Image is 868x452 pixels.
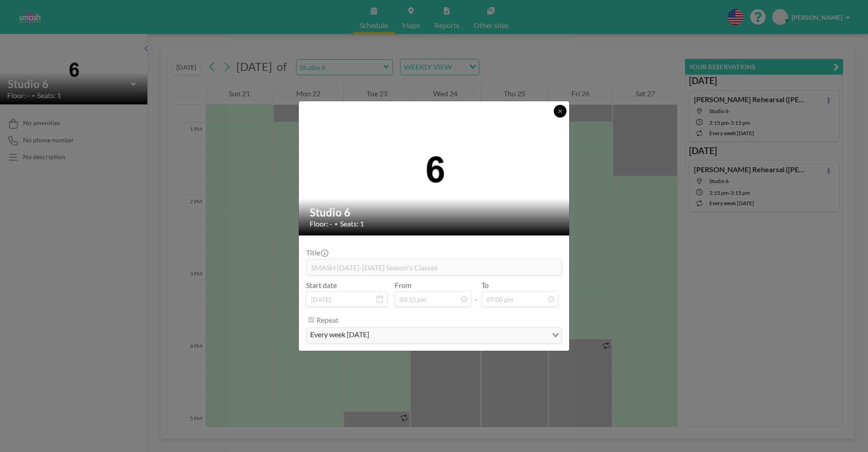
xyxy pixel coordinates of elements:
[316,315,339,325] label: Repeat
[372,330,547,341] input: Search for option
[310,219,332,228] span: Floor: -
[475,284,478,304] span: -
[340,219,364,228] span: Seats: 1
[481,281,489,290] label: To
[307,259,561,275] input: (No title)
[335,221,338,227] span: •
[308,330,371,341] span: every week [DATE]
[306,281,337,290] label: Start date
[307,328,561,343] div: Search for option
[306,248,327,257] label: Title
[299,146,570,190] img: 537.png
[395,281,411,290] label: From
[310,206,559,219] h2: Studio 6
